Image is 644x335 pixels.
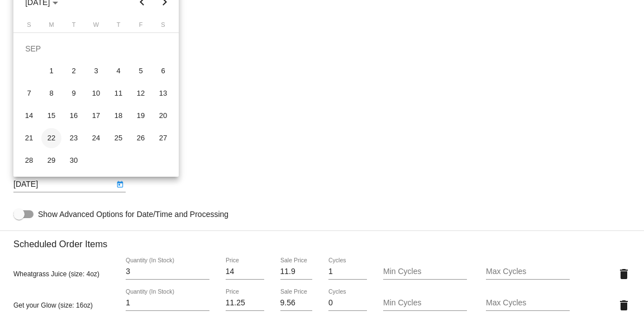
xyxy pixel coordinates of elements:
[108,106,128,126] div: 18
[108,128,128,148] div: 25
[40,60,63,82] td: September 1, 2025
[131,106,151,126] div: 19
[153,61,173,81] div: 6
[41,128,61,148] div: 22
[19,83,39,103] div: 7
[130,60,152,82] td: September 5, 2025
[152,60,174,82] td: September 6, 2025
[131,61,151,81] div: 5
[18,149,40,172] td: September 28, 2025
[40,105,63,127] td: September 15, 2025
[153,83,173,103] div: 13
[152,127,174,149] td: September 27, 2025
[41,150,61,171] div: 29
[86,128,106,148] div: 24
[152,82,174,105] td: September 13, 2025
[63,60,85,82] td: September 2, 2025
[85,60,107,82] td: September 3, 2025
[108,83,128,103] div: 11
[130,105,152,127] td: September 19, 2025
[130,21,152,32] th: Friday
[41,106,61,126] div: 15
[40,127,63,149] td: September 22, 2025
[40,21,63,32] th: Monday
[131,83,151,103] div: 12
[40,149,63,172] td: September 29, 2025
[19,128,39,148] div: 21
[86,61,106,81] div: 3
[85,82,107,105] td: September 10, 2025
[63,82,85,105] td: September 9, 2025
[108,61,128,81] div: 4
[41,83,61,103] div: 8
[63,127,85,149] td: September 23, 2025
[18,105,40,127] td: September 14, 2025
[40,82,63,105] td: September 8, 2025
[130,82,152,105] td: September 12, 2025
[153,128,173,148] div: 27
[18,37,174,60] td: SEP
[86,83,106,103] div: 10
[41,61,61,81] div: 1
[107,21,130,32] th: Thursday
[64,106,84,126] div: 16
[131,128,151,148] div: 26
[63,21,85,32] th: Tuesday
[152,105,174,127] td: September 20, 2025
[64,128,84,148] div: 23
[107,127,130,149] td: September 25, 2025
[85,105,107,127] td: September 17, 2025
[107,105,130,127] td: September 18, 2025
[152,21,174,32] th: Saturday
[18,127,40,149] td: September 21, 2025
[107,82,130,105] td: September 11, 2025
[63,105,85,127] td: September 16, 2025
[64,61,84,81] div: 2
[19,150,39,171] div: 28
[86,106,106,126] div: 17
[18,21,40,32] th: Sunday
[19,106,39,126] div: 14
[85,21,107,32] th: Wednesday
[85,127,107,149] td: September 24, 2025
[64,150,84,171] div: 30
[130,127,152,149] td: September 26, 2025
[64,83,84,103] div: 9
[107,60,130,82] td: September 4, 2025
[18,82,40,105] td: September 7, 2025
[63,149,85,172] td: September 30, 2025
[153,106,173,126] div: 20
